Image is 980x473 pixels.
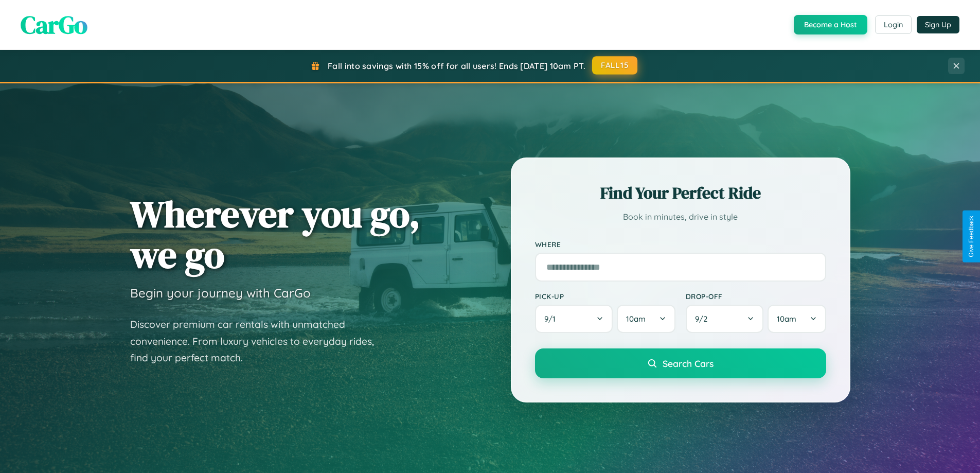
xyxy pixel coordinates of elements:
p: Book in minutes, drive in style [535,209,826,224]
span: 10am [626,314,646,324]
label: Where [535,240,826,249]
button: Sign Up [917,16,959,33]
button: 9/2 [686,305,764,333]
label: Drop-off [686,292,826,301]
label: Pick-up [535,292,675,301]
button: Login [875,15,912,34]
button: Search Cars [535,348,826,378]
button: FALL15 [592,56,637,75]
button: 9/1 [535,305,613,333]
button: Become a Host [794,15,867,34]
span: 9 / 2 [695,314,712,324]
span: Search Cars [663,358,714,369]
span: CarGo [21,8,87,42]
button: 10am [768,305,826,333]
h2: Find Your Perfect Ride [535,182,826,204]
span: 9 / 1 [544,314,561,324]
span: 10am [777,314,796,324]
div: Give Feedback [968,216,975,257]
p: Discover premium car rentals with unmatched convenience. From luxury vehicles to everyday rides, ... [130,316,387,366]
h1: Wherever you go, we go [130,194,420,275]
span: Fall into savings with 15% off for all users! Ends [DATE] 10am PT. [328,61,585,71]
h3: Begin your journey with CarGo [130,285,311,301]
button: 10am [617,305,675,333]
